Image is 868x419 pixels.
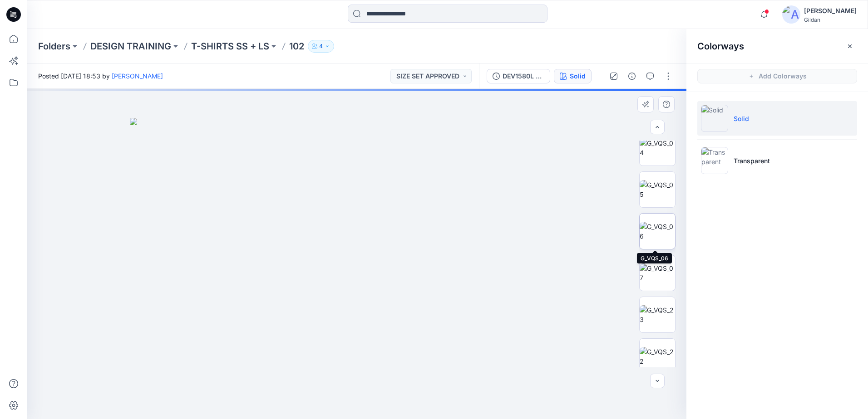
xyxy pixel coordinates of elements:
img: Transparent [701,147,728,174]
a: Folders [38,40,70,53]
div: [PERSON_NAME] [804,5,857,16]
img: Solid [701,105,728,132]
div: Gildan [804,16,857,23]
h2: Colorways [697,41,744,52]
p: 4 [319,41,323,51]
button: 4 [308,40,334,53]
img: G_VQS_04 [640,138,675,157]
a: [PERSON_NAME] [112,72,163,80]
a: T-SHIRTS SS + LS [191,40,269,53]
img: G_VQS_07 [640,263,675,283]
button: DEV1580L SIZE SET [487,69,550,83]
img: G_VQS_05 [640,180,675,199]
span: Posted [DATE] 18:53 by [38,71,163,81]
img: G_VQS_22 [640,347,675,366]
div: DEV1580L SIZE SET [503,71,544,81]
p: Transparent [734,156,770,166]
p: 102 [289,40,304,53]
a: DESIGN TRAINING [90,40,171,53]
img: G_VQS_23 [640,305,675,324]
img: G_VQS_06 [640,222,675,241]
img: avatar [782,5,800,24]
button: Solid [554,69,592,83]
div: Solid [570,71,586,81]
img: eyJhbGciOiJIUzI1NiIsImtpZCI6IjAiLCJzbHQiOiJzZXMiLCJ0eXAiOiJKV1QifQ.eyJkYXRhIjp7InR5cGUiOiJzdG9yYW... [130,118,584,419]
p: Solid [734,114,749,123]
button: Details [625,69,639,83]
